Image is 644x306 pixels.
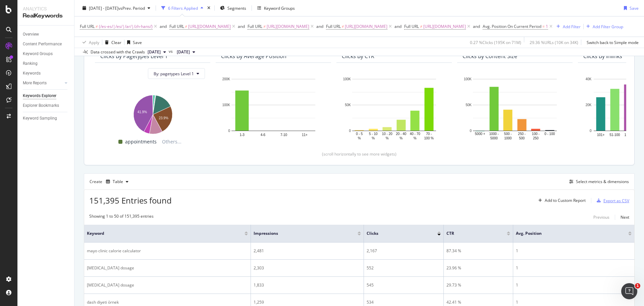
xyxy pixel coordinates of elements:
[23,12,69,20] div: RealKeywords
[80,37,99,48] button: Apply
[159,116,168,120] text: 23.9%
[87,265,248,271] div: [MEDICAL_DATA] dosage
[87,282,248,288] div: [MEDICAL_DATA] dosage
[420,24,422,29] span: ≠
[621,213,629,221] button: Next
[222,77,230,81] text: 200K
[228,129,230,133] text: 0
[473,23,480,30] button: and
[23,92,56,99] div: Keywords Explorer
[174,48,198,56] button: [DATE]
[87,299,248,305] div: dash diyeti örnek
[177,49,190,55] span: 2025 Aug. 27th
[516,282,632,288] div: 1
[423,22,466,31] span: [URL][DOMAIN_NAME]
[238,24,245,29] div: and
[23,102,59,109] div: Explorer Bookmarks
[394,23,401,30] button: and
[446,299,510,305] div: 42.41 %
[343,77,351,81] text: 100K
[133,39,142,45] div: Save
[255,3,298,13] button: Keyword Groups
[23,70,69,77] a: Keywords
[394,24,401,29] div: and
[118,5,145,11] span: vs Prev. Period
[446,230,497,236] span: CTR
[23,80,63,87] a: More Reports
[261,133,266,137] text: 4-6
[414,136,417,140] text: %
[185,24,187,29] span: ≠
[254,230,347,236] span: Impressions
[23,31,69,38] a: Overview
[111,39,121,45] div: Clear
[254,282,361,288] div: 1,833
[169,24,184,29] span: Full URL
[399,136,402,140] text: %
[23,31,39,38] div: Overview
[23,115,69,122] a: Keyword Sampling
[23,50,69,57] a: Keyword Groups
[464,77,472,81] text: 100K
[23,70,41,77] div: Keywords
[542,24,545,29] span: =
[597,133,605,137] text: 101+
[23,41,62,48] div: Content Performance
[264,5,295,11] div: Keyword Groups
[169,48,174,54] span: vs
[23,60,69,67] a: Ranking
[404,24,419,29] span: Full URL
[519,136,525,140] text: 500
[188,22,231,31] span: [URL][DOMAIN_NAME]
[603,198,629,204] div: Export as CSV
[593,214,609,220] div: Previous
[533,136,539,140] text: 250
[536,195,586,206] button: Add to Custom Report
[367,230,427,236] span: Clicks
[89,39,99,45] div: Apply
[263,24,266,29] span: ≠
[470,39,521,45] div: 0.27 % Clicks ( 195K on 71M )
[217,3,249,13] button: Segments
[504,132,512,136] text: 500 -
[168,5,198,11] div: 6 Filters Applied
[473,24,480,29] div: and
[546,22,548,31] span: 1
[125,138,157,146] span: appointments
[102,37,121,48] button: Clear
[92,151,626,157] div: (scroll horizontally to see more widgets)
[586,77,592,81] text: 40K
[148,49,161,55] span: 2025 Sep. 24th
[593,213,609,221] button: Previous
[326,24,341,29] span: Full URL
[254,248,361,254] div: 2,481
[367,265,441,271] div: 552
[91,49,145,55] div: Data crossed with the Crawls
[483,24,541,29] span: Avg. Position On Current Period
[490,136,498,140] text: 5000
[463,76,567,141] svg: A chart.
[593,24,623,29] div: Add Filter Group
[630,5,639,11] div: Save
[254,299,361,305] div: 1,259
[470,129,472,133] text: 0
[254,265,361,271] div: 2,303
[516,265,632,271] div: 1
[100,92,205,135] div: A chart.
[222,103,230,107] text: 100K
[80,24,95,29] span: Full URL
[396,132,407,136] text: 20 - 40
[621,283,637,299] iframe: Intercom live chat
[590,129,592,133] text: 0
[103,176,131,187] button: Table
[89,5,118,11] span: [DATE] - [DATE]
[446,248,510,254] div: 87.34 %
[342,24,344,29] span: ≠
[345,103,351,107] text: 50K
[280,133,287,137] text: 7-10
[238,23,245,30] button: and
[316,23,323,30] button: and
[227,5,246,11] span: Segments
[87,248,248,254] div: mayo clinic calorie calculator
[90,176,131,187] div: Create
